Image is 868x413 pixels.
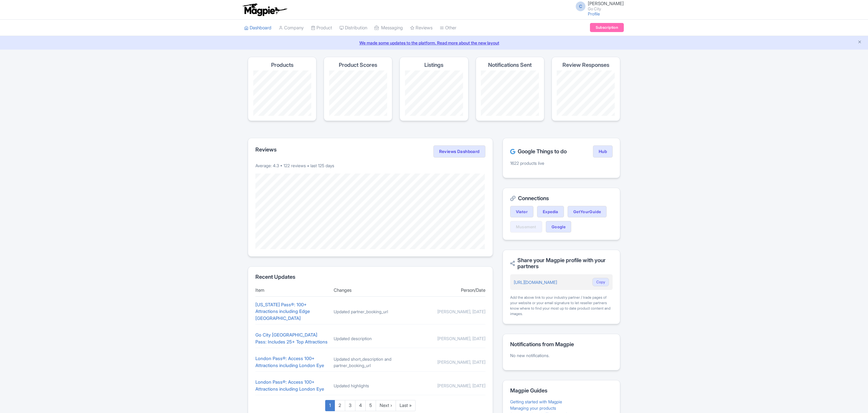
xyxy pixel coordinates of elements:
a: C [PERSON_NAME] Go City [572,1,624,11]
div: Updated highlights [334,382,407,389]
h4: Listings [424,62,443,68]
div: Updated short_description and partner_booking_url [334,356,407,369]
h4: Products [271,62,293,68]
div: Updated description [334,335,407,342]
h4: Notifications Sent [488,62,532,68]
a: 4 [355,400,366,411]
h2: Recent Updates [255,274,485,280]
p: 1622 products live [510,160,613,166]
a: Dashboard [244,20,271,36]
a: 3 [345,400,355,411]
p: No new notifications. [510,352,613,359]
a: Company [279,20,304,36]
h2: Google Things to do [510,148,567,154]
a: Other [440,20,456,36]
span: C [576,2,585,11]
a: Reviews Dashboard [433,145,485,158]
div: [PERSON_NAME], [DATE] [412,308,485,315]
small: Go City [588,7,624,11]
a: GetYourGuide [568,206,607,217]
a: 5 [365,400,376,411]
h2: Notifications from Magpie [510,341,613,347]
a: Expedia [537,206,564,217]
a: London Pass®: Access 100+ Attractions including London Eye [255,356,324,368]
a: Getting started with Magpie [510,399,562,404]
a: Subscription [590,23,624,32]
div: [PERSON_NAME], [DATE] [412,335,485,342]
a: We made some updates to the platform. Read more about the new layout [4,40,864,46]
a: Last » [396,400,416,411]
a: Google [546,221,571,233]
a: Musement [510,221,542,233]
div: Item [255,287,329,294]
button: Copy [592,278,609,286]
h2: Magpie Guides [510,388,613,394]
a: Managing your products [510,405,556,411]
a: [US_STATE] Pass®: 100+ Attractions including Edge [GEOGRAPHIC_DATA] [255,302,310,321]
div: Add the above link to your industry partner / trade pages of your website or your email signature... [510,295,613,317]
h2: Share your Magpie profile with your partners [510,257,613,269]
a: Product [311,20,332,36]
button: Close announcement [857,39,862,46]
h4: Review Responses [562,62,609,68]
h2: Connections [510,195,613,201]
span: [PERSON_NAME] [588,1,624,6]
div: [PERSON_NAME], [DATE] [412,382,485,389]
a: Distribution [339,20,367,36]
a: [URL][DOMAIN_NAME] [514,280,557,285]
h2: Reviews [255,147,277,153]
div: Person/Date [412,287,485,294]
div: Changes [334,287,407,294]
a: 2 [335,400,345,411]
a: Next › [376,400,396,411]
a: Go City [GEOGRAPHIC_DATA] Pass: Includes 25+ Top Attractions [255,332,328,345]
a: London Pass®: Access 100+ Attractions including London Eye [255,379,324,392]
img: logo-ab69f6fb50320c5b225c76a69d11143b.png [241,3,288,16]
a: Hub [593,145,613,158]
a: Profile [588,11,600,16]
div: Updated partner_booking_url [334,308,407,315]
a: Messaging [374,20,403,36]
div: [PERSON_NAME], [DATE] [412,359,485,365]
p: Average: 4.3 • 122 reviews • last 125 days [255,162,485,169]
a: Reviews [410,20,432,36]
a: Viator [510,206,533,217]
h4: Product Scores [339,62,377,68]
a: 1 [325,400,335,411]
